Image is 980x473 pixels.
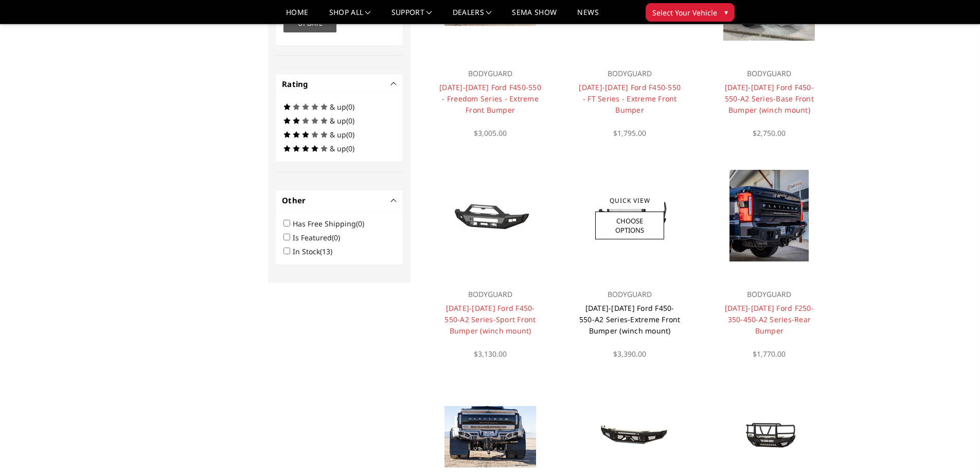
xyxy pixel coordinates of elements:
[444,303,536,336] a: [DATE]-[DATE] Ford F450-550-A2 Series-Sport Front Bumper (winch mount)
[293,233,346,242] label: Is Featured
[613,349,646,359] span: $3,390.00
[474,349,507,359] span: $3,130.00
[725,303,814,336] a: [DATE]-[DATE] Ford F250-350-450-A2 Series-Rear Bumper
[286,9,308,24] a: Home
[474,128,507,138] span: $3,005.00
[330,102,346,112] span: & up
[579,82,681,115] a: [DATE]-[DATE] Ford F450-550 - FT Series - Extreme Front Bumper
[725,82,814,115] a: [DATE]-[DATE] Ford F450-550-A2 Series-Base Front Bumper (winch mount)
[753,128,786,138] span: $2,750.00
[320,247,332,256] span: (13)
[718,67,821,80] p: BODYGUARD
[329,9,371,24] a: shop all
[595,212,664,239] a: Choose Options
[391,9,432,24] a: Support
[595,192,664,209] a: Quick View
[453,9,492,24] a: Dealers
[718,288,821,301] p: BODYGUARD
[724,7,728,17] span: ▾
[439,82,541,115] a: [DATE]-[DATE] Ford F450-550 - Freedom Series - Extreme Front Bumper
[282,78,397,90] h4: Rating
[929,424,980,473] iframe: Chat Widget
[577,9,598,24] a: News
[613,128,646,138] span: $1,795.00
[282,195,397,206] h4: Other
[346,130,354,139] span: (0)
[512,9,557,24] a: SEMA Show
[391,198,397,203] button: -
[330,130,346,139] span: & up
[293,219,370,229] label: Has Free Shipping
[346,102,354,112] span: (0)
[652,7,717,18] span: Select Your Vehicle
[391,81,397,86] button: -
[578,67,682,80] p: BODYGUARD
[753,349,786,359] span: $1,770.00
[330,116,346,126] span: & up
[293,247,338,256] label: In Stock
[332,233,340,242] span: (0)
[438,67,542,80] p: BODYGUARD
[330,144,346,153] span: & up
[578,288,682,301] p: BODYGUARD
[646,3,735,22] button: Select Your Vehicle
[346,116,354,126] span: (0)
[579,303,681,336] a: [DATE]-[DATE] Ford F450-550-A2 Series-Extreme Front Bumper (winch mount)
[356,219,364,229] span: (0)
[346,144,354,153] span: (0)
[438,288,542,301] p: BODYGUARD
